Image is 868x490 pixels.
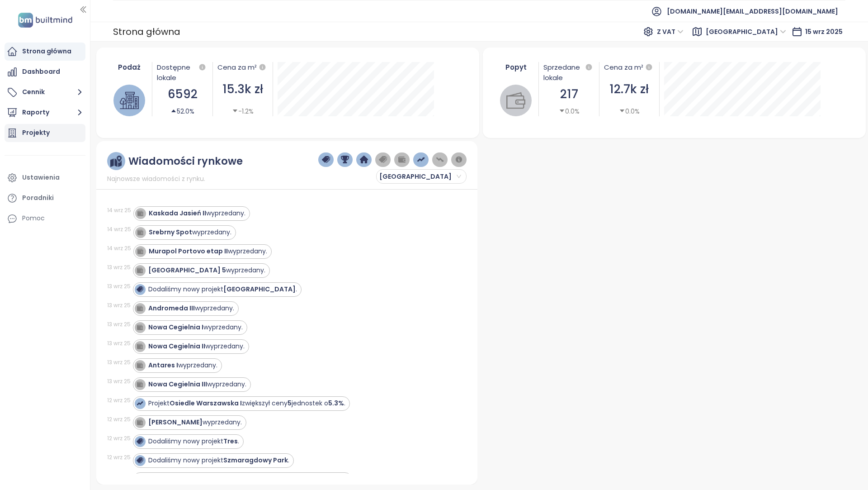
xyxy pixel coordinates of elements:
div: Dodaliśmy nowy projekt . [148,285,297,294]
img: trophy-dark-blue.png [341,156,349,164]
strong: Osiedle Warszawska I [170,399,242,408]
img: wallet-dark-grey.png [398,156,406,164]
img: icon [137,305,143,311]
img: price-increases.png [417,156,425,164]
div: Cena za m² [217,62,257,73]
img: price-tag-dark-blue.png [322,156,330,164]
div: 12 wrz 25 [107,472,131,480]
div: Dodaliśmy nowy projekt . [148,456,289,465]
div: Strona główna [22,46,71,57]
img: home-dark-blue.png [360,156,368,164]
img: icon [137,343,143,349]
img: logo [15,11,75,29]
div: 13 wrz 25 [107,377,131,385]
div: 0.0% [559,106,580,116]
div: 12 wrz 25 [107,415,131,423]
strong: Szmaragdowy Park [223,456,288,465]
strong: Nowa Cegielnia III [148,380,207,389]
strong: Srebrny Spot [149,228,192,237]
div: 14 wrz 25 [107,244,131,252]
div: 12 wrz 25 [107,453,131,461]
div: Projekty [22,127,50,138]
div: wyprzedany. [148,342,245,351]
div: Cena za m² [604,62,655,73]
button: Raporty [5,104,85,122]
div: Pomoc [5,209,85,228]
div: 15.3k zł [217,80,268,99]
img: icon [137,400,143,406]
div: 12 wrz 25 [107,396,131,404]
div: 13 wrz 25 [107,339,131,347]
a: Strona główna [5,43,85,61]
div: wyprzedany. [149,228,231,237]
a: Dashboard [5,63,85,81]
span: caret-down [619,108,625,114]
strong: Murapol Portovo etap II [149,247,228,256]
img: icon [137,419,143,425]
img: ruler [110,156,122,167]
div: 13 wrz 25 [107,358,131,366]
img: icon [137,438,143,444]
span: caret-down [232,108,238,114]
strong: 5.3% [328,399,344,408]
img: icon [137,210,143,216]
span: 15 wrz 2025 [805,27,843,36]
div: Sprzedane lokale [543,62,594,83]
div: 13 wrz 25 [107,263,131,271]
div: Dodaliśmy nowy projekt . [148,437,239,446]
span: caret-up [170,108,177,114]
div: wyprzedany. [148,418,242,427]
div: 0.0% [619,106,640,116]
a: Projekty [5,124,85,142]
div: -1.2% [232,106,254,116]
img: icon [137,286,143,292]
span: Z VAT [657,25,684,38]
div: wyprzedany. [148,361,217,370]
div: 13 wrz 25 [107,320,131,328]
img: icon [137,362,143,368]
a: Ustawienia [5,169,85,187]
div: wyprzedany. [148,380,246,389]
img: icon [137,229,143,235]
div: 14 wrz 25 [107,206,131,214]
img: price-tag-grey.png [379,156,387,164]
span: Gdańsk [706,25,786,38]
strong: [GEOGRAPHIC_DATA] [223,285,296,294]
img: icon [137,457,143,463]
div: wyprzedany. [149,247,267,256]
img: information-circle.png [455,156,463,164]
div: Strona główna [113,24,180,40]
div: wyprzedany. [148,323,243,332]
img: price-decreases.png [436,156,444,164]
div: Wiadomości rynkowe [128,156,243,167]
div: 6592 [157,85,208,104]
span: caret-down [559,108,565,114]
button: Cennik [5,83,85,101]
img: icon [137,248,143,254]
div: 12 wrz 25 [107,434,131,442]
strong: Kaskada Jasień II [149,209,206,218]
div: Dostępne lokale [157,62,208,83]
strong: Antares I [148,361,178,370]
div: Dashboard [22,66,60,77]
div: wyprzedany. [148,304,234,313]
img: icon [137,324,143,330]
span: Najnowsze wiadomości z rynku. [107,174,205,184]
div: 13 wrz 25 [107,301,131,309]
div: Poradniki [22,192,54,204]
div: Projekt zwiększył ceny jednostek o . [148,399,345,408]
div: 12.7k zł [604,80,655,99]
img: icon [137,267,143,273]
div: wyprzedany. [149,209,245,218]
strong: [PERSON_NAME] [148,418,203,427]
strong: Nowa Cegielnia II [148,342,205,351]
div: Pomoc [22,213,45,224]
img: house [120,91,139,110]
strong: [GEOGRAPHIC_DATA] 5 [148,266,226,275]
strong: Nowa Cegielnia I [148,323,203,332]
strong: Andromeda III [148,304,195,313]
div: Popyt [498,62,534,72]
div: Ustawienia [22,172,60,183]
div: 14 wrz 25 [107,225,131,233]
span: [DOMAIN_NAME][EMAIL_ADDRESS][DOMAIN_NAME] [667,0,838,22]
